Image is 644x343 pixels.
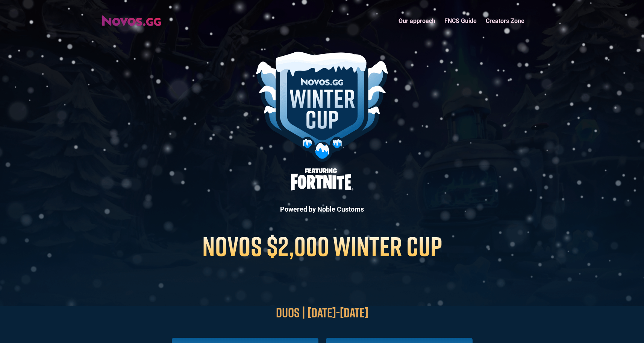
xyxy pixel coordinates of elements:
span: Duos | [DATE]-[DATE] [276,304,368,320]
span: Powered by Noble Customs [280,204,364,215]
a: FNCS Guide [440,13,481,29]
a: Creators Zone [481,13,529,29]
h1: NOVOS $2,000 WINTER CUP [202,231,442,261]
a: home [102,13,161,26]
a: Our approach [394,13,440,29]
